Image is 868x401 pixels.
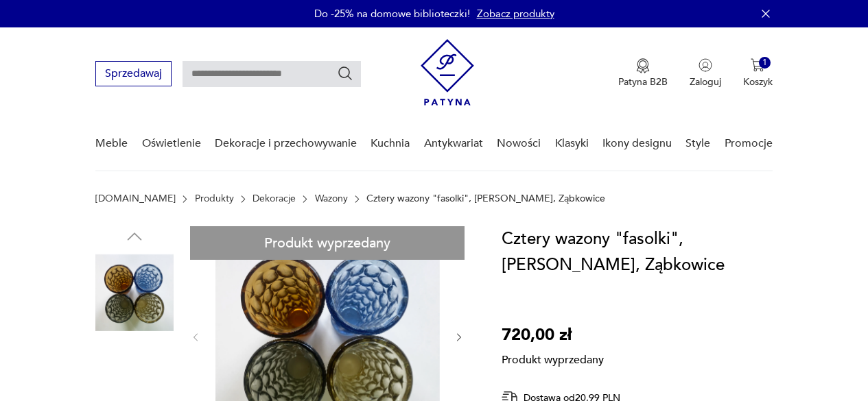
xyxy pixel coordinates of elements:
button: 1Koszyk [743,58,773,88]
a: Promocje [725,117,773,170]
img: Ikona koszyka [751,58,764,72]
a: Nowości [497,117,541,170]
button: Zaloguj [690,58,721,88]
a: Oświetlenie [142,117,201,170]
p: Patyna B2B [618,75,668,88]
a: Produkty [195,193,234,204]
button: Sprzedawaj [95,61,172,86]
a: Style [685,117,710,170]
div: 1 [759,57,771,69]
img: Patyna - sklep z meblami i dekoracjami vintage [421,39,474,106]
p: Koszyk [743,75,773,88]
a: Zobacz produkty [477,7,554,21]
a: Wazony [315,193,348,204]
p: Zaloguj [690,75,721,88]
p: Cztery wazony "fasolki", [PERSON_NAME], Ząbkowice [366,193,605,204]
a: Sprzedawaj [95,70,172,80]
h1: Cztery wazony "fasolki", [PERSON_NAME], Ząbkowice [502,226,773,278]
p: Produkt wyprzedany [502,348,604,367]
a: [DOMAIN_NAME] [95,193,176,204]
a: Kuchnia [371,117,410,170]
p: Do -25% na domowe biblioteczki! [314,7,470,21]
a: Klasyki [555,117,589,170]
a: Dekoracje [253,193,296,204]
a: Meble [95,117,128,170]
a: Dekoracje i przechowywanie [215,117,357,170]
img: Ikonka użytkownika [699,58,712,72]
button: Patyna B2B [618,58,668,88]
p: 720,00 zł [502,322,604,348]
a: Antykwariat [424,117,483,170]
img: Ikona medalu [636,58,650,73]
a: Ikony designu [602,117,672,170]
button: Szukaj [337,65,353,82]
a: Ikona medaluPatyna B2B [618,58,668,88]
